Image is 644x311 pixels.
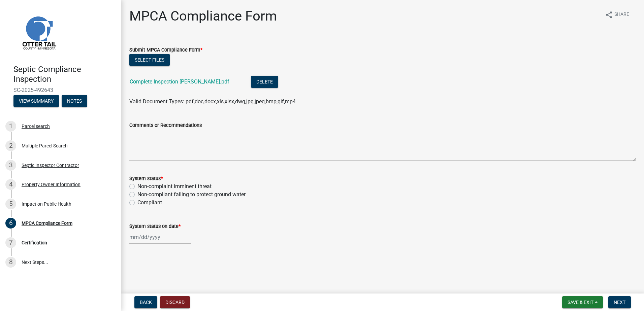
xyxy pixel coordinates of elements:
button: View Summary [13,95,59,107]
div: Impact on Public Health [22,202,71,206]
div: 7 [5,237,16,248]
div: 8 [5,257,16,268]
label: Non-complaint imminent threat [137,182,212,191]
span: Valid Document Types: pdf,doc,docx,xls,xlsx,dwg,jpg,jpeg,bmp,gif,mp4 [129,98,296,105]
h4: Septic Compliance Inspection [13,65,116,84]
div: 2 [5,140,16,151]
div: Parcel search [22,124,50,129]
label: Compliant [137,199,162,207]
div: 3 [5,160,16,171]
img: Otter Tail County, Minnesota [13,7,64,58]
i: share [605,11,613,19]
wm-modal-confirm: Notes [62,99,87,104]
span: SC-2025-492643 [13,87,108,93]
div: 4 [5,179,16,190]
div: MPCA Compliance Form [22,221,72,226]
wm-modal-confirm: Summary [13,99,59,104]
button: Notes [62,95,87,107]
label: System status on date [129,224,181,229]
div: Septic Inspector Contractor [22,163,79,168]
div: 5 [5,199,16,209]
button: Discard [160,296,190,308]
span: Back [140,300,152,305]
a: Complete Inspection [PERSON_NAME].pdf [130,78,229,85]
span: Next [614,300,625,305]
label: Non-compliant failing to protect ground water [137,191,246,199]
button: Save & Exit [562,296,603,308]
h1: MPCA Compliance Form [129,8,277,24]
button: Delete [251,76,278,88]
div: 1 [5,121,16,132]
span: Share [614,11,629,19]
button: Next [608,296,631,308]
div: Multiple Parcel Search [22,143,68,148]
input: mm/dd/yyyy [129,230,191,244]
label: Comments or Recommendations [129,123,202,128]
button: Back [134,296,157,308]
wm-modal-confirm: Delete Document [251,79,278,85]
label: Submit MPCA Compliance Form [129,48,202,53]
span: Save & Exit [568,300,593,305]
div: Certification [22,240,47,245]
button: shareShare [600,8,635,21]
button: Select files [129,54,170,66]
div: Property Owner Information [22,182,80,187]
div: 6 [5,218,16,229]
label: System status [129,176,163,181]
